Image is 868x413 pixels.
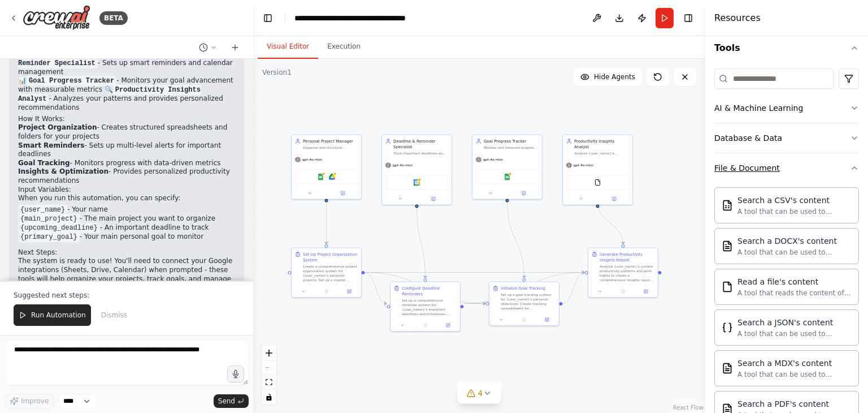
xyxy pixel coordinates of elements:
div: Database & Data [714,132,782,144]
button: Open in side panel [327,190,359,197]
div: AI & Machine Learning [714,102,803,114]
img: Google Drive [329,174,336,180]
div: A tool that reads the content of a file. To use this tool, provide a 'file_path' parameter with t... [737,289,852,298]
div: Set up a goal tracking system for {user_name}'s personal objectives. Create tracking spreadsheets... [501,292,555,311]
strong: Goal Tracking [18,159,70,167]
img: Google Sheets [318,174,324,180]
div: Configure Deadline RemindersSet up a comprehensive reminder system for {user_name}'s important de... [390,282,461,332]
li: - Provides personalized productivity recommendations [18,167,235,185]
span: gpt-4o-mini [574,163,593,167]
div: Create a comprehensive project organization system for {user_name}'s personal projects. Set up a ... [303,264,358,282]
div: Initialize Goal Tracking [501,286,545,291]
button: 4 [458,383,501,404]
li: - Your main personal goal to monitor [18,233,235,242]
g: Edge from 71ec7547-52f1-409b-a3ee-1ce574234d78 to 850f2c5d-969a-4f4b-9b72-72637bcadf37 [563,270,585,307]
button: Open in side panel [508,190,540,197]
div: Set Up Project Organization System [303,252,358,263]
button: fit view [262,375,276,390]
button: No output available [512,316,536,323]
p: Suggested next steps: [14,291,240,300]
img: FileReadTool [594,179,601,186]
button: Open in side panel [439,322,458,329]
img: JSONSearchTool [722,322,733,333]
div: Track important deadlines and milestones for {user_name}, create timely reminders, and ensure cri... [393,151,448,156]
img: Google Sheets [504,174,511,180]
button: Hide Agents [574,68,642,86]
div: Search a JSON's content [737,317,852,328]
li: - Monitors progress with data-driven metrics [18,159,235,168]
img: CSVSearchTool [722,200,733,211]
code: {upcoming_deadline} [18,223,100,233]
button: Execution [318,35,370,59]
span: gpt-4o-mini [393,163,413,167]
g: Edge from 2730aa2e-308b-450a-871b-5df312974ad7 to 71ec7547-52f1-409b-a3ee-1ce574234d78 [505,202,527,278]
button: Hide left sidebar [260,10,276,26]
a: React Flow attribution [673,405,704,411]
span: 4 [478,388,483,399]
g: Edge from cac24d1a-abef-4c50-8be4-f13acfe7f657 to 850f2c5d-969a-4f4b-9b72-72637bcadf37 [464,270,585,307]
button: Send [214,394,249,408]
h2: How It Works: [18,115,235,124]
g: Edge from ab9456bb-1525-4507-8f2d-9e83a88e96c4 to cac24d1a-abef-4c50-8be4-f13acfe7f657 [414,208,428,278]
button: Open in side panel [340,288,359,295]
g: Edge from ed426418-6811-410d-b8e4-dd2580213600 to cac24d1a-abef-4c50-8be4-f13acfe7f657 [365,270,387,307]
div: BETA [99,11,128,25]
span: gpt-4o-mini [302,157,322,162]
code: {main_project} [18,214,80,224]
button: Run Automation [14,304,91,326]
div: Analyze {user_name}'s productivity patterns, identify peak performance times, recognize obstacles... [574,151,629,156]
code: Productivity Insights Analyst [18,85,201,104]
button: No output available [314,288,338,295]
button: Open in side panel [598,196,631,203]
li: - Sets up multi-level alerts for important deadlines [18,141,235,159]
li: - An important deadline to track [18,223,235,233]
div: React Flow controls [262,346,276,405]
li: - The main project you want to organize [18,214,235,223]
div: Analyze {user_name}'s current productivity patterns and work habits to create a comprehensive ins... [600,264,654,282]
div: A tool that can be used to semantic search a query from a CSV's content. [737,207,852,216]
button: AI & Machine Learning [714,93,859,123]
button: File & Document [714,153,859,183]
button: Open in side panel [636,288,656,295]
div: Configure Deadline Reminders [402,286,457,297]
button: Open in side panel [418,196,450,203]
p: 🗂️ - Organizes your projects into manageable tasks with clear timelines ⏰ - Sets up smart reminde... [18,41,235,113]
g: Edge from aebf6465-df65-4866-9062-4c6363962802 to ed426418-6811-410d-b8e4-dd2580213600 [324,202,329,244]
code: Deadline & Reminder Specialist [18,49,202,68]
div: A tool that can be used to semantic search a query from a JSON's content. [737,329,852,338]
nav: breadcrumb [294,12,422,24]
button: zoom in [262,346,276,360]
span: Improve [21,397,49,406]
img: Google Calendar [414,179,420,186]
button: Switch to previous chat [194,41,222,54]
div: Search a MDX's content [737,358,852,369]
span: Run Automation [31,311,86,320]
button: No output available [413,322,437,329]
button: Dismiss [96,304,133,326]
code: {user_name} [18,205,67,215]
div: Version 1 [262,68,292,77]
p: The system is ready to use! You'll need to connect your Google integrations (Sheets, Drive, Calen... [18,257,235,292]
button: Improve [5,394,54,408]
strong: Insights & Optimization [18,167,108,175]
div: Read a file's content [737,276,852,287]
div: Search a DOCX's content [737,235,852,247]
div: Search a PDF's content [737,398,852,410]
button: Open in side panel [537,316,557,323]
img: Logo [23,5,90,31]
div: A tool that can be used to semantic search a query from a DOCX's content. [737,248,852,257]
div: Goal Progress Tracker [484,139,539,144]
span: Send [218,397,235,406]
img: MDXSearchTool [722,363,733,374]
h2: Input Variables: [18,186,235,195]
code: Goal Progress Tracker [27,76,116,86]
g: Edge from 57e4ea56-8da2-4c67-8059-724a8d4db92c to 850f2c5d-969a-4f4b-9b72-72637bcadf37 [595,202,626,244]
div: Productivity Insights AnalystAnalyze {user_name}'s productivity patterns, identify peak performan... [562,135,633,205]
h2: Next Steps: [18,248,235,257]
button: Database & Data [714,123,859,153]
button: Start a new chat [226,41,244,54]
strong: Project Organization [18,123,97,131]
strong: Smart Reminders [18,141,84,149]
div: Productivity Insights Analyst [574,139,629,150]
li: - Your name [18,205,235,214]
